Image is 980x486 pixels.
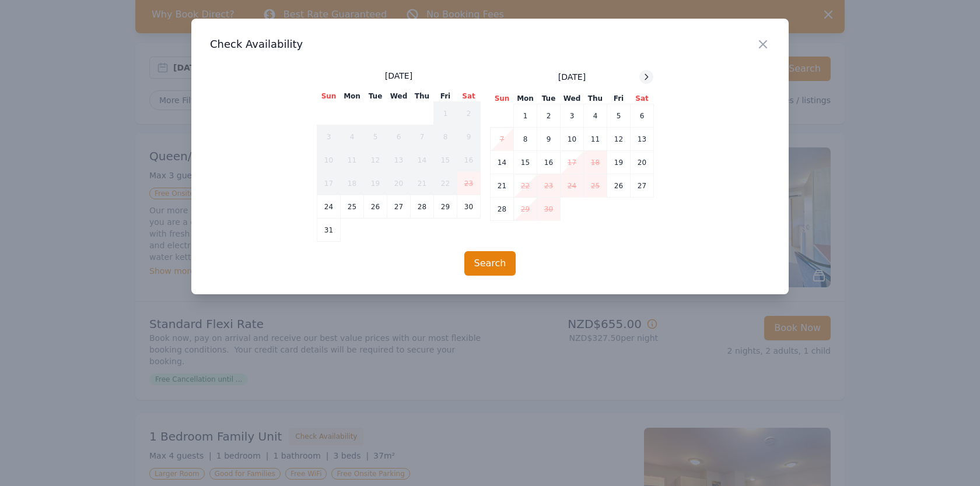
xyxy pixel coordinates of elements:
[631,93,654,104] th: Sat
[607,128,631,151] td: 12
[561,174,584,198] td: 24
[411,149,434,172] td: 14
[537,151,561,174] td: 16
[317,149,341,172] td: 10
[387,125,411,149] td: 6
[514,151,537,174] td: 15
[434,102,457,125] td: 1
[457,172,481,195] td: 23
[631,104,654,128] td: 6
[411,172,434,195] td: 21
[364,149,387,172] td: 12
[341,195,364,219] td: 25
[561,104,584,128] td: 3
[434,172,457,195] td: 22
[364,125,387,149] td: 5
[387,91,411,102] th: Wed
[584,174,607,198] td: 25
[537,174,561,198] td: 23
[411,195,434,219] td: 28
[210,37,770,51] h3: Check Availability
[607,151,631,174] td: 19
[607,174,631,198] td: 26
[537,104,561,128] td: 2
[341,125,364,149] td: 4
[631,151,654,174] td: 20
[434,149,457,172] td: 15
[387,172,411,195] td: 20
[561,151,584,174] td: 17
[317,195,341,219] td: 24
[514,128,537,151] td: 8
[491,151,514,174] td: 14
[341,149,364,172] td: 11
[434,91,457,102] th: Fri
[514,104,537,128] td: 1
[317,125,341,149] td: 3
[387,149,411,172] td: 13
[457,125,481,149] td: 9
[558,71,586,83] span: [DATE]
[537,128,561,151] td: 9
[434,125,457,149] td: 8
[584,151,607,174] td: 18
[584,104,607,128] td: 4
[607,93,631,104] th: Fri
[457,149,481,172] td: 16
[491,174,514,198] td: 21
[364,172,387,195] td: 19
[514,93,537,104] th: Mon
[514,174,537,198] td: 22
[341,172,364,195] td: 18
[491,128,514,151] td: 7
[561,93,584,104] th: Wed
[364,91,387,102] th: Tue
[514,198,537,221] td: 29
[387,195,411,219] td: 27
[317,91,341,102] th: Sun
[584,128,607,151] td: 11
[457,91,481,102] th: Sat
[434,195,457,219] td: 29
[457,195,481,219] td: 30
[317,172,341,195] td: 17
[491,198,514,221] td: 28
[341,91,364,102] th: Mon
[385,70,412,82] span: [DATE]
[537,93,561,104] th: Tue
[631,128,654,151] td: 13
[584,93,607,104] th: Thu
[491,93,514,104] th: Sun
[457,102,481,125] td: 2
[537,198,561,221] td: 30
[411,125,434,149] td: 7
[464,251,516,276] button: Search
[607,104,631,128] td: 5
[364,195,387,219] td: 26
[631,174,654,198] td: 27
[411,91,434,102] th: Thu
[317,219,341,242] td: 31
[561,128,584,151] td: 10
